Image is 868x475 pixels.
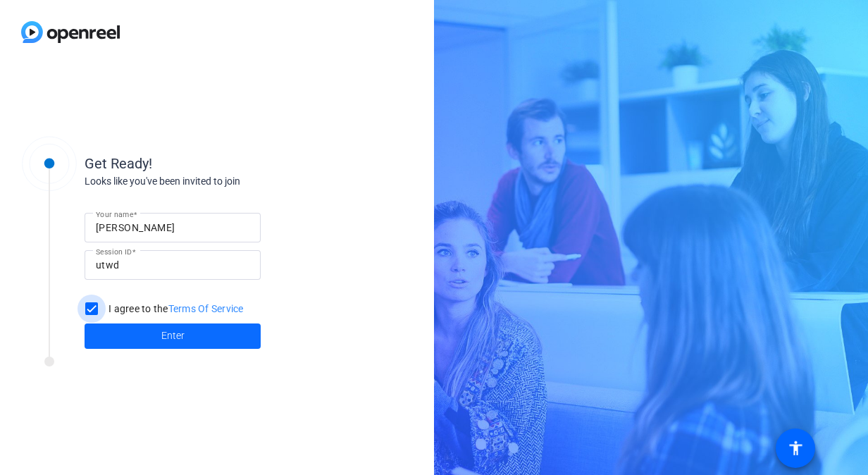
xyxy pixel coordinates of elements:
[168,303,244,314] a: Terms Of Service
[85,174,366,189] div: Looks like you've been invited to join
[106,302,244,316] label: I agree to the
[85,323,261,349] button: Enter
[96,210,133,218] mat-label: Your name
[85,153,366,174] div: Get Ready!
[787,440,804,457] mat-icon: accessibility
[96,247,132,256] mat-label: Session ID
[161,328,185,343] span: Enter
